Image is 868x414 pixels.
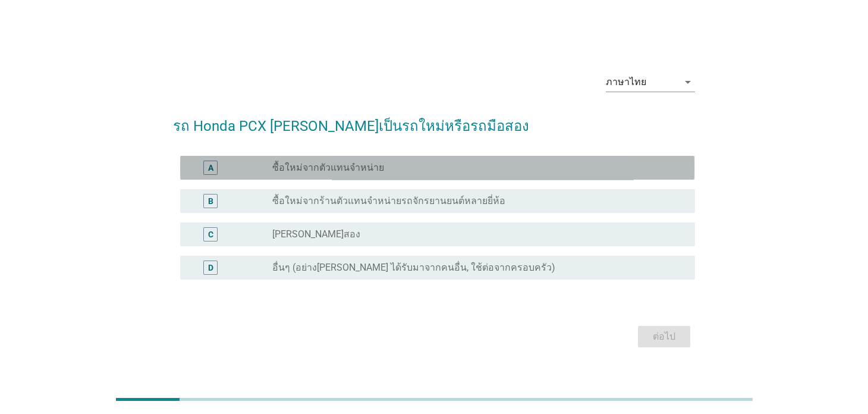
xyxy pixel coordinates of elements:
[173,103,694,137] h2: รถ Honda PCX [PERSON_NAME]เป็นรถใหม่หรือรถมือสอง
[272,228,360,240] label: [PERSON_NAME]สอง
[272,162,384,174] label: ซื้อใหม่จากตัวแทนจำหน่าย
[208,228,213,241] div: C
[606,77,646,87] div: ภาษาไทย
[208,195,213,208] div: B
[681,75,695,89] i: arrow_drop_down
[272,195,505,207] label: ซื้อใหม่จากร้านตัวแทนจำหน่ายรถจักรยานยนต์หลายยี่ห้อ
[208,162,213,174] div: A
[208,262,213,274] div: D
[272,262,555,274] label: อื่นๆ (อย่าง[PERSON_NAME] ได้รับมาจากคนอื่น, ใช้ต่อจากครอบครัว)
